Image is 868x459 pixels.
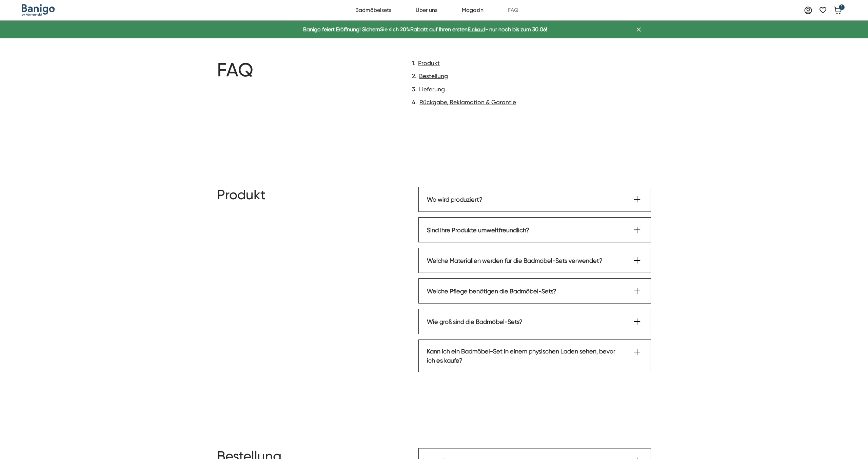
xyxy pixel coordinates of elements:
[419,98,516,107] a: Rückgabe, Reklamation & Garantie
[217,59,397,81] h1: FAQ
[412,59,415,68] div: 1.
[352,3,395,17] a: Badmöbelsets
[217,187,391,203] h2: Produkt
[303,25,547,34] div: Banigo feiert Eröffnung! Sichern Rabatt auf Ihren ersten - nur noch bis zum 30.06!
[22,4,55,16] a: home
[839,4,845,10] div: 1
[412,98,417,107] div: 4.
[468,26,485,33] a: Einkauf
[419,72,448,80] a: Bestellung
[427,225,529,235] div: Sind Ihre Produkte umweltfreundlich?
[427,256,603,265] div: Welche Materialien werden für die Badmöbel-Sets verwendet?
[418,59,440,68] a: Produkt
[427,317,522,326] div: Wie groß sind die Badmöbel-Sets?
[427,287,556,296] div: Welche Pflege benötigen die Badmöbel-Sets?
[427,195,482,204] div: Wo wird produziert?
[380,26,410,33] span: Sie sich 20%
[419,85,445,94] a: Lieferung
[412,72,416,80] div: 2.
[504,3,522,17] a: FAQ
[427,347,624,365] div: Kann ich ein Badmöbel-Set in einem physischen Laden sehen, bevor ich es kaufe?
[412,3,441,17] a: Über uns
[412,85,416,94] div: 3.
[831,3,845,17] a: 1
[458,3,487,17] a: Magazin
